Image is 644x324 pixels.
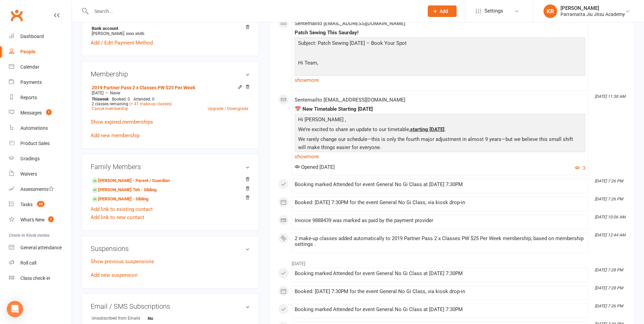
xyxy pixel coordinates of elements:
span: 1 [46,109,52,115]
span: xxxx x646 [126,31,144,36]
div: Unsubscribed from Emails [92,315,148,322]
a: Calendar [9,59,72,75]
span: 2 classes remaining [92,102,128,106]
div: Booked: [DATE] 7:30PM for the event General No Gi Class, via kiosk drop-in [295,200,585,205]
a: Payments [9,75,72,90]
a: Dashboard [9,29,72,44]
span: Sent email to [EMAIL_ADDRESS][DOMAIN_NAME] [295,20,405,26]
h3: Suspensions [91,245,250,252]
i: [DATE] 7:28 PM [595,268,623,272]
div: KR [544,4,557,18]
div: Booking marked Attended for event General No Gi Class at [DATE] 7:30PM [295,271,585,276]
span: Opened [DATE] [295,164,335,170]
div: Reports [20,95,37,100]
a: What's New1 [9,212,72,228]
div: Class check-in [20,275,50,281]
div: — [90,90,250,96]
h3: Membership [91,70,250,78]
a: Waivers [9,166,72,182]
span: This [92,97,99,102]
span: starting [DATE] [410,126,444,132]
i: [DATE] 7:26 PM [595,197,623,201]
span: Booked: 0 [112,97,130,102]
span: Sent email to [EMAIL_ADDRESS][DOMAIN_NAME] [295,97,405,103]
strong: Bank account [92,26,246,31]
div: Payments [20,79,42,85]
a: [PERSON_NAME] Teh - Sibling [92,186,157,194]
a: show more [295,152,585,161]
div: Roll call [20,260,36,266]
i: [DATE] 11:38 AM [595,94,625,99]
div: Booked: [DATE] 7:30PM for the event General No Gi Class, via kiosk drop-in [295,289,585,294]
div: Waivers [20,171,37,177]
input: Search... [89,6,419,16]
i: [DATE] 7:26 PM [595,179,623,183]
div: Parramatta Jiu Jitsu Academy [560,11,625,17]
div: People [20,49,36,54]
a: People [9,44,72,59]
a: Automations [9,121,72,136]
a: Assessments [9,182,72,197]
a: Add new membership [91,132,140,139]
div: Gradings [20,156,40,161]
li: [PERSON_NAME] [91,25,250,37]
div: 2 make-up classes added automatically to 2019 Partner Pass 2 x Classes PW $25 Per Week membership... [295,236,585,247]
a: Add link to new contact [91,213,144,221]
i: [DATE] 12:44 AM [595,233,625,237]
a: 2019 Partner Pass 2 x Classes PW $25 Per Week [92,85,195,90]
a: Add new suspension [91,272,137,278]
a: [PERSON_NAME] - Parent / Guardian [92,177,170,184]
div: General attendance [20,245,62,250]
p: Subject: Patch Sewing [DATE] – Book Your Spot [296,39,584,49]
a: Class kiosk mode [9,271,72,286]
span: 1 [48,216,54,222]
span: [DATE] [92,91,104,95]
span: 38 [37,201,44,207]
a: Messages 1 [9,105,72,121]
div: Open Intercom Messenger [7,301,23,317]
span: Settings [484,3,503,19]
a: Reports [9,90,72,105]
div: 📅 New Timetable Starting [DATE] [295,106,585,112]
span: Attended: 0 [133,97,154,102]
a: Cancel membership [92,106,128,111]
p: We’re excited to share an update to our timetable, . [296,125,584,135]
h3: Family Members [91,163,250,170]
div: Messages [20,110,42,115]
div: Tasks [20,202,33,207]
a: Roll call [9,255,72,271]
a: Gradings [9,151,72,166]
a: Product Sales [9,136,72,151]
div: Automations [20,125,48,131]
a: Show expired memberships [91,119,153,125]
p: Hi [PERSON_NAME] , [296,115,584,125]
div: Booking marked Attended for event General No Gi Class at [DATE] 7:30PM [295,182,585,187]
h3: Email / SMS Subscriptions [91,303,250,310]
div: Patch Sewing This Saurday! [295,30,585,36]
a: Tasks 38 [9,197,72,212]
div: [PERSON_NAME] [560,5,625,11]
a: (+ 41 make-up classes) [129,102,172,106]
a: General attendance kiosk mode [9,240,72,255]
i: [DATE] 7:28 PM [595,286,623,290]
div: Dashboard [20,34,44,39]
i: [DATE] 10:06 AM [595,215,625,219]
p: Hi Team, [296,59,584,69]
a: Add link to existing contact [91,205,153,213]
a: show more [295,75,585,85]
a: [PERSON_NAME] - Sibling [92,196,148,203]
div: week [90,97,110,102]
div: Booking marked Attended for event General No Gi Class at [DATE] 7:30PM [295,307,585,312]
span: Never [110,91,121,95]
div: Calendar [20,64,39,70]
button: 3 [575,164,585,172]
button: Add [428,5,457,17]
span: Add [440,8,448,14]
a: Add / Edit Payment Method [91,39,153,47]
p: We rarely change our schedule—this is only the fourth major adjustment in almost 9 years—but we b... [296,135,584,153]
a: Show previous suspensions [91,258,154,265]
div: Assessments [20,186,54,192]
div: What's New [20,217,45,222]
li: [DATE] [278,256,626,267]
strong: No [148,316,187,321]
